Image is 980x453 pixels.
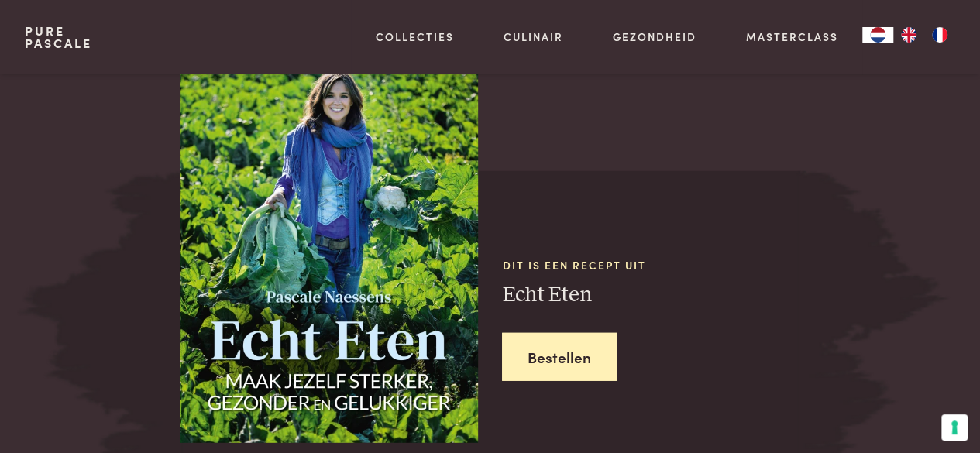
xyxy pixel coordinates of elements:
[25,25,92,50] a: PurePascale
[893,27,955,43] ul: Language list
[504,29,563,45] a: Culinair
[613,29,696,45] a: Gezondheid
[502,282,799,309] h3: Echt Eten
[941,414,968,441] button: Uw voorkeuren voor toestemming voor trackingtechnologieën
[924,27,955,43] a: FR
[502,257,799,273] span: Dit is een recept uit
[893,27,924,43] a: EN
[502,333,617,382] a: Bestellen
[376,29,454,45] a: Collecties
[862,27,955,43] aside: Language selected: Nederlands
[862,27,893,43] div: Language
[745,29,837,45] a: Masterclass
[862,27,893,43] a: NL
